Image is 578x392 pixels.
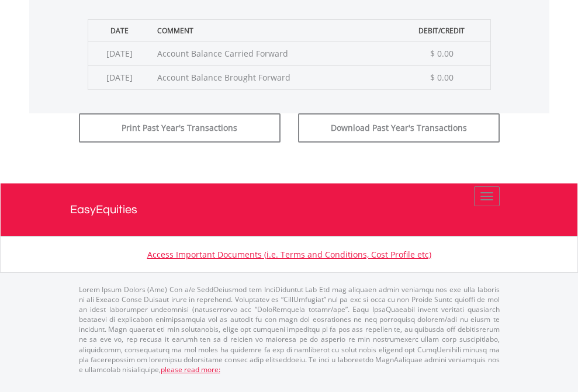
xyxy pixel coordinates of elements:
td: [DATE] [88,41,151,65]
td: [DATE] [88,65,151,89]
a: EasyEquities [70,183,508,236]
a: Access Important Documents (i.e. Terms and Conditions, Cost Profile etc) [147,249,431,260]
td: Account Balance Carried Forward [151,41,393,65]
button: Print Past Year's Transactions [79,113,281,143]
th: Comment [151,19,393,41]
th: Debit/Credit [393,19,490,41]
a: please read more: [161,365,220,374]
td: Account Balance Brought Forward [151,65,393,89]
span: $ 0.00 [430,48,454,59]
p: Lorem Ipsum Dolors (Ame) Con a/e SeddOeiusmod tem InciDiduntut Lab Etd mag aliquaen admin veniamq... [79,285,500,374]
span: $ 0.00 [430,72,454,83]
th: Date [88,19,151,41]
button: Download Past Year's Transactions [298,113,500,143]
